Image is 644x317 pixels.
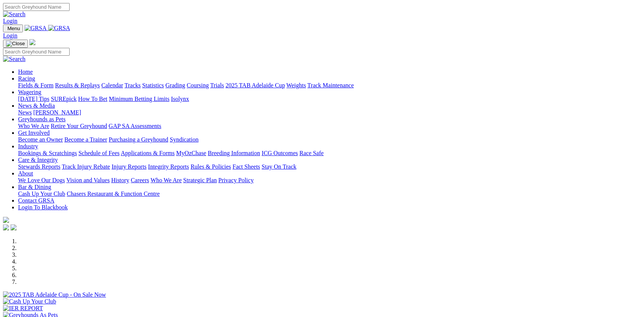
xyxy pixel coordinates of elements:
[3,11,26,18] img: Search
[308,82,354,88] a: Track Maintenance
[51,123,107,129] a: Retire Your Greyhound
[142,82,164,88] a: Statistics
[190,163,231,170] a: Rules & Policies
[18,191,65,197] a: Cash Up Your Club
[262,163,296,170] a: Stay On Track
[29,39,35,45] img: logo-grsa-white.png
[18,123,49,129] a: Who We Are
[78,150,119,156] a: Schedule of Fees
[176,150,206,156] a: MyOzChase
[208,150,260,156] a: Breeding Information
[8,26,20,31] span: Menu
[101,82,123,88] a: Calendar
[183,177,217,183] a: Strategic Plan
[109,136,168,143] a: Purchasing a Greyhound
[33,109,81,116] a: [PERSON_NAME]
[66,177,110,183] a: Vision and Values
[78,96,108,102] a: How To Bet
[299,150,323,156] a: Race Safe
[18,143,38,149] a: Industry
[24,25,47,32] img: GRSA
[3,48,70,56] input: Search
[18,177,641,184] div: About
[171,96,189,102] a: Isolynx
[18,136,63,143] a: Become an Owner
[18,170,33,177] a: About
[18,150,77,156] a: Bookings & Scratchings
[18,116,65,122] a: Greyhounds as Pets
[109,123,161,129] a: GAP SA Assessments
[6,41,25,47] img: Close
[3,24,23,32] button: Toggle navigation
[166,82,185,88] a: Grading
[170,136,198,143] a: Syndication
[67,191,160,197] a: Chasers Restaurant & Function Centre
[3,217,9,223] img: logo-grsa-white.png
[218,177,254,183] a: Privacy Policy
[3,298,56,305] img: Cash Up Your Club
[3,305,43,312] img: IER REPORT
[111,163,146,170] a: Injury Reports
[3,3,70,11] input: Search
[18,75,35,82] a: Racing
[18,136,641,143] div: Get Involved
[262,150,298,156] a: ICG Outcomes
[18,109,641,116] div: News & Media
[3,291,106,298] img: 2025 TAB Adelaide Cup - On Sale Now
[11,224,17,230] img: twitter.svg
[121,150,175,156] a: Applications & Forms
[3,40,28,48] button: Toggle navigation
[233,163,260,170] a: Fact Sheets
[18,102,55,109] a: News & Media
[3,224,9,230] img: facebook.svg
[125,82,141,88] a: Tracks
[18,157,58,163] a: Care & Integrity
[18,177,65,183] a: We Love Our Dogs
[210,82,224,88] a: Trials
[286,82,306,88] a: Weights
[109,96,169,102] a: Minimum Betting Limits
[18,82,53,88] a: Fields & Form
[18,96,641,102] div: Wagering
[3,56,26,62] img: Search
[18,89,41,95] a: Wagering
[151,177,182,183] a: Who We Are
[131,177,149,183] a: Careers
[18,96,49,102] a: [DATE] Tips
[55,82,100,88] a: Results & Replays
[148,163,189,170] a: Integrity Reports
[18,82,641,89] div: Racing
[3,18,17,24] a: Login
[18,69,33,75] a: Home
[18,123,641,130] div: Greyhounds as Pets
[187,82,209,88] a: Coursing
[18,184,51,190] a: Bar & Dining
[18,109,32,116] a: News
[48,25,70,32] img: GRSA
[18,204,68,210] a: Login To Blackbook
[3,32,17,39] a: Login
[18,197,54,204] a: Contact GRSA
[18,163,641,170] div: Care & Integrity
[51,96,76,102] a: SUREpick
[225,82,285,88] a: 2025 TAB Adelaide Cup
[62,163,110,170] a: Track Injury Rebate
[64,136,107,143] a: Become a Trainer
[18,150,641,157] div: Industry
[111,177,129,183] a: History
[18,163,60,170] a: Stewards Reports
[18,130,50,136] a: Get Involved
[18,191,641,197] div: Bar & Dining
